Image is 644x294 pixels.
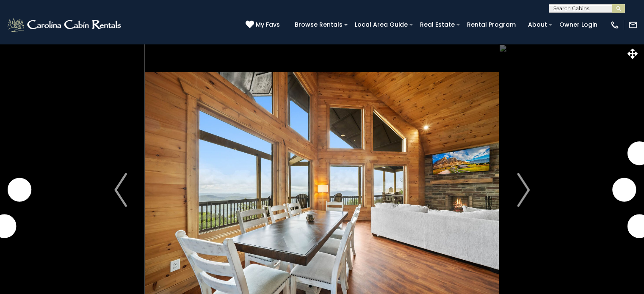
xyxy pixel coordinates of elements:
a: Local Area Guide [351,18,412,31]
a: Browse Rentals [290,18,347,31]
img: arrow [517,173,530,207]
img: mail-regular-white.png [628,20,638,30]
span: My Favs [256,20,280,29]
a: Rental Program [463,18,520,31]
img: arrow [114,173,127,207]
img: phone-regular-white.png [610,20,619,30]
a: Owner Login [555,18,602,31]
a: Real Estate [416,18,459,31]
a: My Favs [246,20,282,30]
a: About [524,18,551,31]
img: White-1-2.png [6,16,124,33]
